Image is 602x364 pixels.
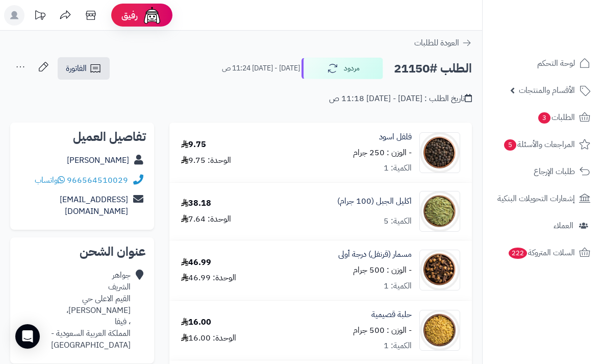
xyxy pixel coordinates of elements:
[353,324,412,336] small: - الوزن : 500 جرام
[181,155,231,166] div: الوحدة: 9.75
[503,137,575,152] span: المراجعات والأسئلة
[379,131,412,143] a: فلفل اسود
[181,332,236,344] div: الوحدة: 16.00
[504,139,516,151] span: 5
[60,193,128,217] a: [EMAIL_ADDRESS][DOMAIN_NAME]
[27,5,53,28] a: تحديثات المنصة
[414,37,472,49] a: العودة للطلبات
[181,257,211,269] div: 46.99
[384,215,412,227] div: الكمية: 5
[420,132,460,173] img: %20%D8%A7%D8%B3%D9%88%D8%AF-90x90.jpg
[338,249,412,260] a: مسمار (قرنفل) درجة أولى
[537,110,575,125] span: الطلبات
[18,270,131,351] div: جواهر الشريف القيم الاعلى حي [PERSON_NAME]، ، فيفا المملكة العربية السعودية - [GEOGRAPHIC_DATA]
[121,9,138,21] span: رفيق
[384,162,412,174] div: الكمية: 1
[371,309,412,321] a: حلبة قصيمية
[337,196,412,207] a: اكليل الجبل (100 جرام)
[420,191,460,232] img: %20%D8%A7%D9%84%D8%AC%D8%A8%D9%84-90x90.jpg
[538,112,550,124] span: 3
[181,139,206,151] div: 9.75
[329,93,472,105] div: تاريخ الطلب : [DATE] - [DATE] 11:18 ص
[533,26,592,47] img: logo-2.png
[353,264,412,276] small: - الوزن : 500 جرام
[181,317,211,328] div: 16.00
[384,280,412,292] div: الكمية: 1
[497,191,575,206] span: إشعارات التحويلات البنكية
[18,246,146,258] h2: عنوان الشحن
[384,340,412,352] div: الكمية: 1
[420,250,460,290] img: _%D9%82%D8%B1%D9%86%D9%82%D9%84-90x90.jpg
[489,105,596,130] a: الطلبات3
[394,58,472,79] h2: الطلب #21150
[489,51,596,76] a: لوحة التحكم
[67,174,128,186] a: 966564510029
[489,159,596,184] a: طلبات الإرجاع
[222,63,300,74] small: [DATE] - [DATE] 11:24 ص
[537,56,575,70] span: لوحة التحكم
[181,198,211,209] div: 38.18
[489,240,596,265] a: السلات المتروكة222
[58,57,110,80] a: الفاتورة
[302,58,383,79] button: مردود
[15,324,40,349] div: Open Intercom Messenger
[66,62,87,75] span: الفاتورة
[18,131,146,143] h2: تفاصيل العميل
[181,272,236,284] div: الوحدة: 46.99
[142,5,162,26] img: ai-face.png
[420,310,460,351] img: Fenugreek-90x90.jpg
[508,246,575,260] span: السلات المتروكة
[353,147,412,159] small: - الوزن : 250 جرام
[35,174,65,186] a: واتساب
[67,154,129,166] a: [PERSON_NAME]
[489,132,596,157] a: المراجعات والأسئلة5
[554,219,573,233] span: العملاء
[509,248,527,259] span: 222
[414,37,459,49] span: العودة للطلبات
[489,213,596,238] a: العملاء
[181,213,231,225] div: الوحدة: 7.64
[534,164,575,179] span: طلبات الإرجاع
[489,186,596,211] a: إشعارات التحويلات البنكية
[519,83,575,98] span: الأقسام والمنتجات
